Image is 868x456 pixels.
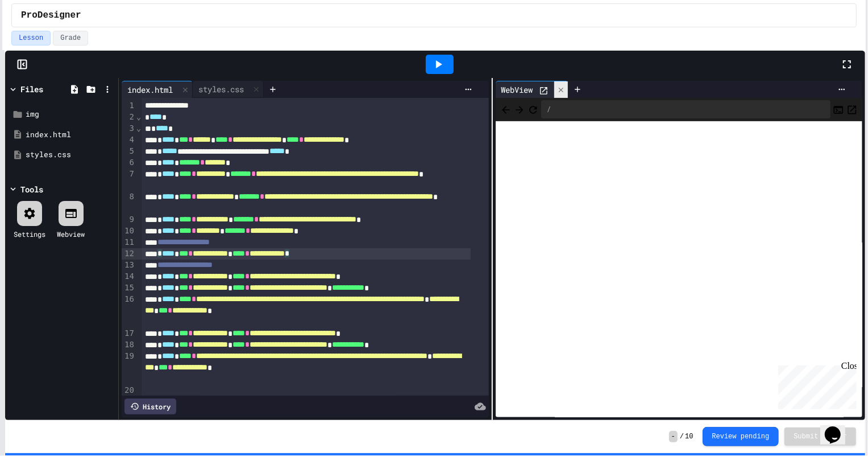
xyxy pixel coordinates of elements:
[136,112,142,121] span: Fold line
[122,134,136,146] div: 4
[122,100,136,112] div: 1
[21,9,81,22] span: ProDesigner
[122,191,136,214] div: 8
[794,432,847,441] span: Submit Answer
[528,102,539,116] button: Refresh
[136,124,142,133] span: Fold line
[496,81,568,98] div: WebView
[53,31,88,46] button: Grade
[26,129,114,141] div: index.html
[122,248,136,260] div: 12
[820,410,857,445] iframe: chat widget
[193,81,264,98] div: styles.css
[122,237,136,248] div: 11
[496,84,539,96] div: WebView
[5,5,78,72] div: Chat with us now!Close
[122,260,136,271] div: 13
[122,294,136,328] div: 16
[20,83,43,95] div: Files
[122,351,136,385] div: 19
[703,427,779,446] button: Review pending
[122,112,136,123] div: 2
[122,339,136,351] div: 18
[514,102,525,116] span: Forward
[685,432,693,441] span: 10
[26,149,114,161] div: styles.css
[14,229,45,239] div: Settings
[122,225,136,237] div: 10
[193,83,250,95] div: styles.css
[122,385,136,396] div: 20
[122,81,193,98] div: index.html
[784,428,856,446] button: Submit Answer
[122,146,136,157] div: 5
[122,84,178,96] div: index.html
[680,432,684,441] span: /
[122,157,136,169] div: 6
[541,100,831,118] div: /
[26,109,114,120] div: img
[846,102,858,116] button: Open in new tab
[124,399,176,414] div: History
[833,102,844,116] button: Console
[122,214,136,225] div: 9
[122,123,136,134] div: 3
[774,361,857,409] iframe: chat widget
[57,229,85,239] div: Webview
[500,102,512,116] span: Back
[11,31,51,46] button: Lesson
[20,183,43,195] div: Tools
[122,282,136,294] div: 15
[122,271,136,282] div: 14
[496,121,863,418] iframe: Web Preview
[122,328,136,339] div: 17
[122,169,136,191] div: 7
[669,431,678,442] span: -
